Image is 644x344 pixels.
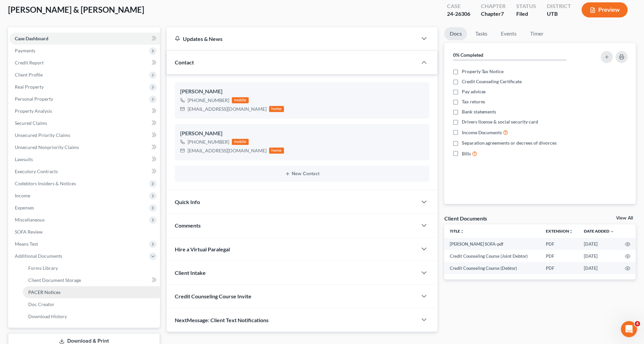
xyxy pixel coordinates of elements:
i: unfold_more [569,230,573,234]
a: Credit Report [9,57,160,69]
div: mobile [232,139,249,145]
div: UTB [547,10,571,18]
a: View All [616,216,633,220]
span: Client Profile [15,72,43,78]
a: Client Document Storage [23,274,160,286]
span: SOFA Review [15,229,43,235]
span: Miscellaneous [15,217,45,223]
span: Separation agreements or decrees of divorces [462,140,557,146]
span: Client Document Storage [28,277,81,283]
i: unfold_more [460,230,464,234]
div: Client Documents [444,215,487,222]
a: Date Added expand_more [584,229,614,234]
span: Hire a Virtual Paralegal [175,246,230,252]
a: Forms Library [23,262,160,274]
span: 7 [501,10,504,17]
a: Doc Creator [23,298,160,310]
span: Bills [462,150,471,157]
span: Property Tax Notice [462,68,504,75]
span: Unsecured Priority Claims [15,132,70,138]
span: Lawsuits [15,156,33,162]
span: Client Intake [175,269,206,276]
span: NextMessage: Client Text Notifications [175,317,269,323]
a: Tasks [470,27,493,40]
span: Codebtors Insiders & Notices [15,181,76,186]
div: 24-26306 [447,10,470,18]
a: SOFA Review [9,226,160,238]
span: Quick Info [175,199,200,205]
span: Comments [175,222,201,229]
span: Income [15,193,30,198]
strong: 0% Completed [453,52,483,58]
div: home [269,106,284,112]
td: PDF [541,238,579,250]
div: Status [516,2,536,10]
div: mobile [232,97,249,103]
div: [PHONE_NUMBER] [188,97,229,104]
i: expand_more [610,230,614,234]
div: Filed [516,10,536,18]
span: Case Dashboard [15,36,48,41]
a: Docs [444,27,467,40]
span: Tax returns [462,98,485,105]
span: [PERSON_NAME] & [PERSON_NAME] [8,5,144,14]
a: Property Analysis [9,105,160,117]
a: Titleunfold_more [450,229,464,234]
td: [DATE] [579,250,620,262]
td: Credit Counseling Course (Joint Debtor) [444,250,541,262]
td: [DATE] [579,262,620,274]
td: [DATE] [579,238,620,250]
span: Unsecured Nonpriority Claims [15,144,79,150]
a: Executory Contracts [9,165,160,178]
button: Preview [582,2,628,17]
span: Payments [15,48,35,53]
a: PACER Notices [23,286,160,298]
span: Doc Creator [28,301,54,307]
button: New Contact [180,171,424,177]
div: [EMAIL_ADDRESS][DOMAIN_NAME] [188,106,267,112]
div: Chapter [481,2,506,10]
span: Secured Claims [15,120,47,126]
td: PDF [541,262,579,274]
span: Real Property [15,84,44,90]
span: Income Documents [462,129,502,136]
div: Chapter [481,10,506,18]
a: Extensionunfold_more [546,229,573,234]
span: Pay advices [462,88,486,95]
td: [PERSON_NAME] SOFA-pdf [444,238,541,250]
div: Case [447,2,470,10]
span: Credit Report [15,60,44,65]
div: [PHONE_NUMBER] [188,139,229,145]
span: PACER Notices [28,289,61,295]
a: Download History [23,310,160,323]
span: Download History [28,313,67,319]
span: Drivers license & social security card [462,118,538,125]
span: Credit Counseling Certificate [462,78,522,85]
td: PDF [541,250,579,262]
div: [EMAIL_ADDRESS][DOMAIN_NAME] [188,147,267,154]
div: [PERSON_NAME] [180,130,424,138]
span: Contact [175,59,194,65]
span: Personal Property [15,96,53,102]
a: Events [496,27,522,40]
a: Timer [525,27,549,40]
a: Secured Claims [9,117,160,129]
a: Lawsuits [9,153,160,165]
div: [PERSON_NAME] [180,88,424,96]
span: 4 [635,321,640,327]
td: Credit Counseling Course (Debtor) [444,262,541,274]
a: Unsecured Priority Claims [9,129,160,141]
div: home [269,148,284,154]
span: Forms Library [28,265,58,271]
div: Updates & News [175,35,409,42]
span: Bank statements [462,108,496,115]
span: Executory Contracts [15,168,58,174]
span: Property Analysis [15,108,52,114]
span: Credit Counseling Course Invite [175,293,251,299]
span: Expenses [15,205,34,210]
a: Unsecured Nonpriority Claims [9,141,160,153]
iframe: Intercom live chat [621,321,637,337]
a: Case Dashboard [9,33,160,45]
span: Means Test [15,241,38,247]
span: Additional Documents [15,253,62,259]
